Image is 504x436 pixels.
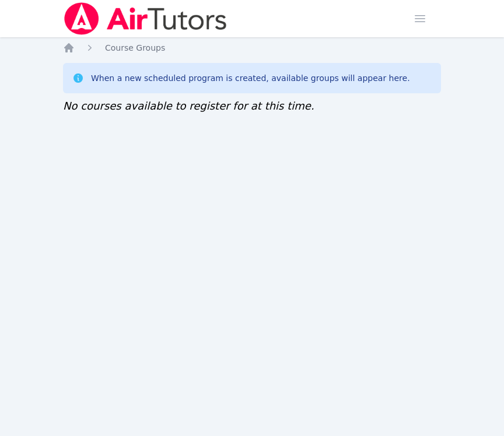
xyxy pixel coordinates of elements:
[63,2,228,35] img: Air Tutors
[91,72,410,84] div: When a new scheduled program is created, available groups will appear here.
[105,43,165,52] span: Course Groups
[63,100,314,112] span: No courses available to register for at this time.
[105,42,165,54] a: Course Groups
[63,42,441,54] nav: Breadcrumb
